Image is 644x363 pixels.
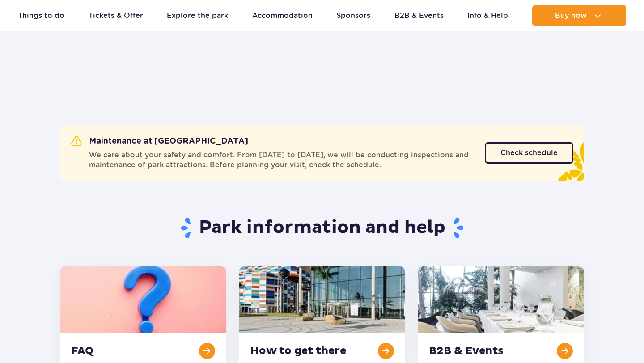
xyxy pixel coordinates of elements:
[532,5,626,26] button: Buy now
[500,149,558,156] span: Check schedule
[89,150,474,170] span: We care about your safety and comfort. From [DATE] to [DATE], we will be conducting inspections a...
[18,5,64,26] a: Things to do
[555,12,587,20] span: Buy now
[394,5,444,26] a: B2B & Events
[252,5,313,26] a: Accommodation
[60,216,584,240] h1: Park information and help
[467,5,508,26] a: Info & Help
[167,5,228,26] a: Explore the park
[89,5,143,26] a: Tickets & Offer
[485,142,573,164] a: Check schedule
[336,5,370,26] a: Sponsors
[71,136,248,147] h2: Maintenance at [GEOGRAPHIC_DATA]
